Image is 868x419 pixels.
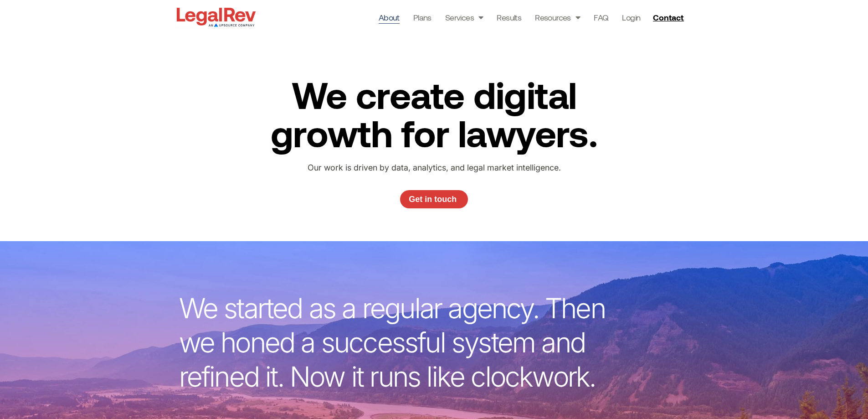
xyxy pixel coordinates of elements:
a: Resources [535,11,580,24]
h2: We create digital growth for lawyers. [252,75,616,152]
a: Services [445,11,483,24]
a: About [379,11,400,24]
a: Contact [649,10,689,25]
p: Our work is driven by data, analytics, and legal market intelligence. [283,161,585,175]
a: Get in touch [400,190,468,208]
a: Plans [413,11,431,24]
p: We started as a regular agency. Then we honed a successful system and refined it. Now it runs lik... [179,291,621,394]
span: Contact [653,13,683,21]
a: FAQ [594,11,608,24]
a: Login [622,11,640,24]
nav: Menu [379,11,641,24]
span: Get in touch [409,195,457,203]
a: Results [497,11,521,24]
